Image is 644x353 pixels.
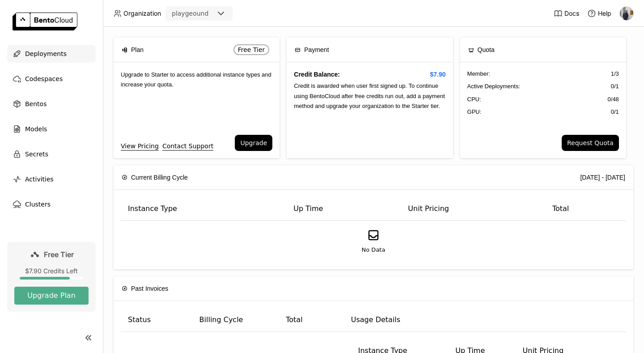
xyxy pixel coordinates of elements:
[192,308,279,332] th: Billing Cycle
[123,9,161,17] span: Organization
[235,135,272,151] button: Upgrade
[620,7,633,20] img: Linggis Galih
[14,267,89,275] div: $7.90 Credits Left
[294,82,445,109] span: Credit is awarded when user first signed up. To continue using BentoCloud after free credits run ...
[7,195,96,213] a: Clusters
[14,287,89,305] button: Upgrade Plan
[13,13,77,30] img: logo
[209,9,210,18] input: Selected playgeound.
[430,69,446,79] span: $7.90
[562,135,619,151] button: Request Quota
[121,197,286,221] th: Instance Type
[286,197,401,221] th: Up Time
[294,69,445,79] h4: Credit Balance:
[467,82,521,91] span: Active Deployments :
[7,120,96,138] a: Models
[238,46,265,53] span: Free Tier
[304,45,329,55] span: Payment
[121,308,192,332] th: Status
[25,73,63,84] span: Codespaces
[25,149,48,159] span: Secrets
[401,197,545,221] th: Unit Pricing
[587,9,611,18] div: Help
[7,45,96,63] a: Deployments
[545,197,626,221] th: Total
[44,250,74,259] span: Free Tier
[580,172,625,182] div: [DATE] - [DATE]
[131,284,168,293] span: Past Invoices
[7,242,96,312] a: Free Tier$7.90 Credits LeftUpgrade Plan
[7,145,96,163] a: Secrets
[467,108,482,116] span: GPU:
[7,170,96,188] a: Activities
[598,9,611,17] span: Help
[121,141,159,151] a: View Pricing
[131,45,144,55] span: Plan
[608,95,619,104] span: 0 / 48
[121,71,271,88] span: Upgrade to Starter to access additional instance types and increase your quota.
[25,199,51,210] span: Clusters
[25,174,54,185] span: Activities
[344,308,626,332] th: Usage Details
[467,69,490,78] span: Member :
[7,95,96,113] a: Bentos
[279,308,343,332] th: Total
[564,9,579,17] span: Docs
[162,141,213,151] a: Contact Support
[478,45,495,55] span: Quota
[611,82,619,91] span: 0 / 1
[611,108,619,116] span: 0 / 1
[131,172,188,182] span: Current Billing Cycle
[25,124,47,134] span: Models
[172,9,208,18] div: playgeound
[611,69,619,78] span: 1 / 3
[25,48,67,59] span: Deployments
[25,99,47,109] span: Bentos
[362,245,386,254] span: No Data
[7,70,96,88] a: Codespaces
[467,95,481,104] span: CPU:
[554,9,579,18] a: Docs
